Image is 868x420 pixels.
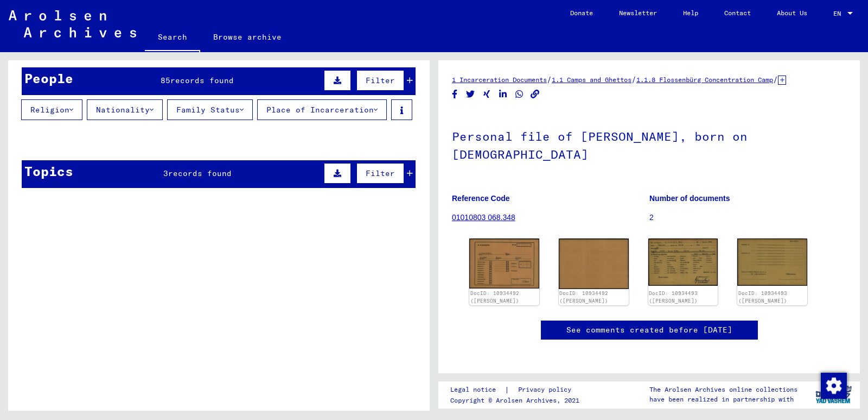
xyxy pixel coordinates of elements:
p: Copyright © Arolsen Archives, 2021 [450,396,584,405]
p: 2 [649,212,846,223]
img: Change consent [821,373,847,399]
img: 001.jpg [469,239,539,289]
span: 85 [161,76,170,85]
span: / [547,74,552,84]
a: Browse archive [200,24,295,50]
p: The Arolsen Archives online collections [649,385,797,394]
span: Filter [366,168,395,178]
button: Filter [356,70,404,91]
span: / [631,74,636,84]
img: Arolsen_neg.svg [9,10,136,37]
button: Nationality [87,99,163,120]
img: yv_logo.png [813,381,854,408]
span: EN [833,10,845,17]
button: Share on Twitter [465,87,476,101]
div: People [24,68,73,88]
a: Legal notice [450,384,505,396]
img: 001.jpg [648,239,718,286]
a: DocID: 10934493 ([PERSON_NAME]) [738,290,787,304]
a: Search [145,24,200,52]
span: / [773,74,778,84]
b: Reference Code [452,194,510,203]
a: DocID: 10934492 ([PERSON_NAME]) [470,290,519,304]
h1: Personal file of [PERSON_NAME], born on [DEMOGRAPHIC_DATA] [452,111,846,177]
img: 002.jpg [559,239,629,289]
button: Share on LinkedIn [497,87,509,101]
p: have been realized in partnership with [649,394,797,404]
img: 002.jpg [737,239,807,286]
button: Share on Facebook [449,87,461,101]
a: 1.1 Camps and Ghettos [552,76,631,84]
button: Share on Xing [481,87,493,101]
button: Religion [21,99,82,120]
a: DocID: 10934493 ([PERSON_NAME]) [649,290,698,304]
a: 1.1.8 Flossenbürg Concentration Camp [636,76,773,84]
a: Privacy policy [509,384,584,396]
button: Place of Incarceration [257,99,387,120]
button: Copy link [529,87,541,101]
span: records found [170,76,234,85]
button: Family Status [167,99,253,120]
button: Filter [356,163,404,184]
a: 1 Incarceration Documents [452,76,547,84]
b: Number of documents [649,194,730,203]
div: | [450,384,584,396]
button: Share on WhatsApp [514,87,525,101]
a: See comments created before [DATE] [566,324,732,336]
a: 01010803 068.348 [452,213,515,222]
a: DocID: 10934492 ([PERSON_NAME]) [559,290,608,304]
span: Filter [366,76,395,85]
